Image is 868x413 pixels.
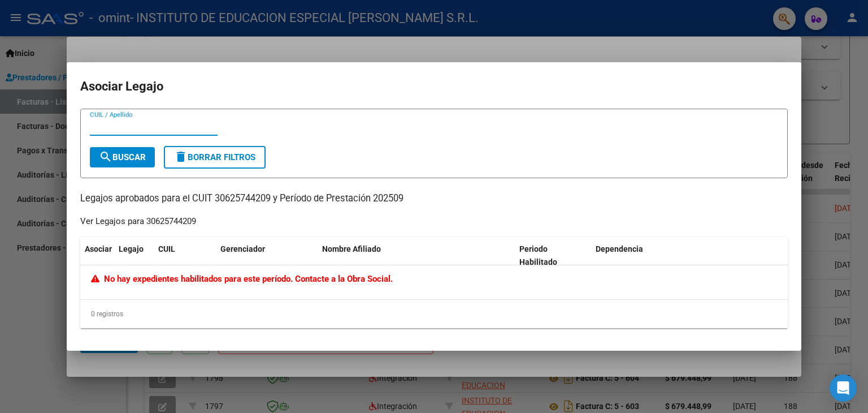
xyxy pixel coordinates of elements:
[154,237,216,274] datatable-header-cell: CUIL
[519,244,557,266] span: Periodo Habilitado
[114,237,154,274] datatable-header-cell: Legajo
[515,237,591,274] datatable-header-cell: Periodo Habilitado
[830,375,857,402] div: Open Intercom Messenger
[318,237,515,274] datatable-header-cell: Nombre Afiliado
[80,192,788,206] p: Legajos aprobados para el CUIT 30625744209 y Período de Prestación 202509
[91,274,393,284] span: No hay expedientes habilitados para este período. Contacte a la Obra Social.
[80,237,114,274] datatable-header-cell: Asociar
[90,147,155,167] button: Buscar
[80,300,788,328] div: 0 registros
[216,237,318,274] datatable-header-cell: Gerenciador
[85,244,112,253] span: Asociar
[174,150,188,164] mat-icon: delete
[220,244,265,253] span: Gerenciador
[99,150,112,164] mat-icon: search
[158,244,175,253] span: CUIL
[596,244,643,253] span: Dependencia
[322,244,381,253] span: Nombre Afiliado
[119,244,144,253] span: Legajo
[99,152,146,162] span: Buscar
[591,237,788,274] datatable-header-cell: Dependencia
[80,76,788,97] h2: Asociar Legajo
[80,215,196,228] div: Ver Legajos para 30625744209
[164,146,266,169] button: Borrar Filtros
[174,152,255,162] span: Borrar Filtros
